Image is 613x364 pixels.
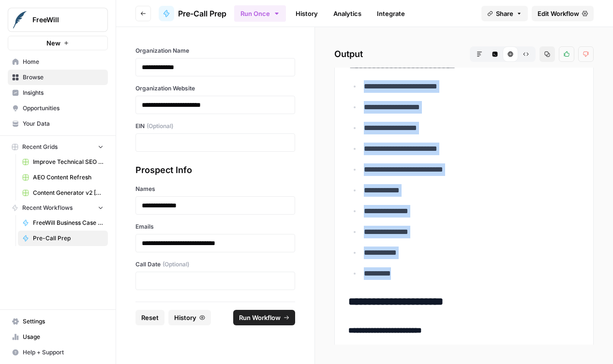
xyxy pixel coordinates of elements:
[328,6,367,21] a: Analytics
[135,84,295,93] label: Organization Website
[33,158,104,166] span: Improve Technical SEO for Page
[234,5,286,22] button: Run Once
[18,215,108,231] a: FreeWill Business Case Generator v2
[33,189,104,197] span: Content Generator v2 [DRAFT] Test
[23,88,104,97] span: Insights
[22,204,73,212] span: Recent Workflows
[290,6,324,21] a: History
[8,314,108,329] a: Settings
[8,85,108,101] a: Insights
[18,185,108,201] a: Content Generator v2 [DRAFT] Test
[135,310,164,325] button: Reset
[168,310,211,325] button: History
[8,101,108,116] a: Opportunities
[23,317,104,326] span: Settings
[481,6,528,21] button: Share
[23,104,104,113] span: Opportunities
[532,6,594,21] a: Edit Workflow
[8,345,108,360] button: Help + Support
[239,313,281,322] span: Run Workflow
[135,46,295,55] label: Organization Name
[159,6,226,21] a: Pre-Call Prep
[33,218,104,227] span: FreeWill Business Case Generator v2
[135,260,295,269] label: Call Date
[23,119,104,128] span: Your Data
[371,6,411,21] a: Integrate
[18,154,108,170] a: Improve Technical SEO for Page
[334,46,594,62] h2: Output
[46,38,60,48] span: New
[8,70,108,85] a: Browse
[32,15,91,25] span: FreeWill
[538,9,579,18] span: Edit Workflow
[8,329,108,345] a: Usage
[8,140,108,154] button: Recent Grids
[18,231,108,246] a: Pre-Call Prep
[8,201,108,215] button: Recent Workflows
[8,54,108,70] a: Home
[135,163,295,177] div: Prospect Info
[33,234,104,243] span: Pre-Call Prep
[174,313,196,322] span: History
[23,58,104,66] span: Home
[8,116,108,131] a: Your Data
[23,73,104,82] span: Browse
[33,173,104,182] span: AEO Content Refresh
[23,333,104,341] span: Usage
[8,36,108,50] button: New
[163,260,189,269] span: (Optional)
[11,11,29,29] img: FreeWill Logo
[233,310,295,325] button: Run Workflow
[178,8,226,19] span: Pre-Call Prep
[22,143,58,151] span: Recent Grids
[135,185,295,193] label: Names
[18,170,108,185] a: AEO Content Refresh
[147,122,173,131] span: (Optional)
[496,9,513,18] span: Share
[135,222,295,231] label: Emails
[141,313,159,322] span: Reset
[23,348,104,357] span: Help + Support
[8,8,108,32] button: Workspace: FreeWill
[135,122,295,131] label: EIN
